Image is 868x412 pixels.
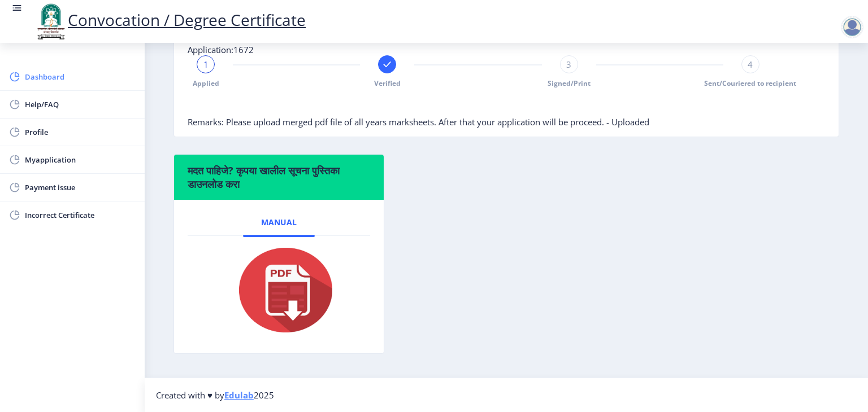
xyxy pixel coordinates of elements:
[222,245,335,335] img: pdf.png
[224,389,254,401] a: Edulab
[25,70,136,84] span: Dashboard
[188,116,649,128] span: Remarks: Please upload merged pdf file of all years marksheets. After that your application will ...
[188,44,254,55] span: Application:1672
[748,59,753,70] span: 4
[25,125,136,139] span: Profile
[25,181,136,194] span: Payment issue
[34,2,68,41] img: logo
[261,218,297,227] span: Manual
[203,59,209,70] span: 1
[548,78,591,88] span: Signed/Print
[188,164,370,191] h6: मदत पाहिजे? कृपया खालील सूचना पुस्तिका डाउनलोड करा
[704,78,796,88] span: Sent/Couriered to recipient
[25,98,136,111] span: Help/FAQ
[243,209,315,236] a: Manual
[25,153,136,166] span: Myapplication
[156,389,274,401] span: Created with ♥ by 2025
[566,59,571,70] span: 3
[34,9,306,30] a: Convocation / Degree Certificate
[193,78,219,88] span: Applied
[25,208,136,222] span: Incorrect Certificate
[374,78,401,88] span: Verified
